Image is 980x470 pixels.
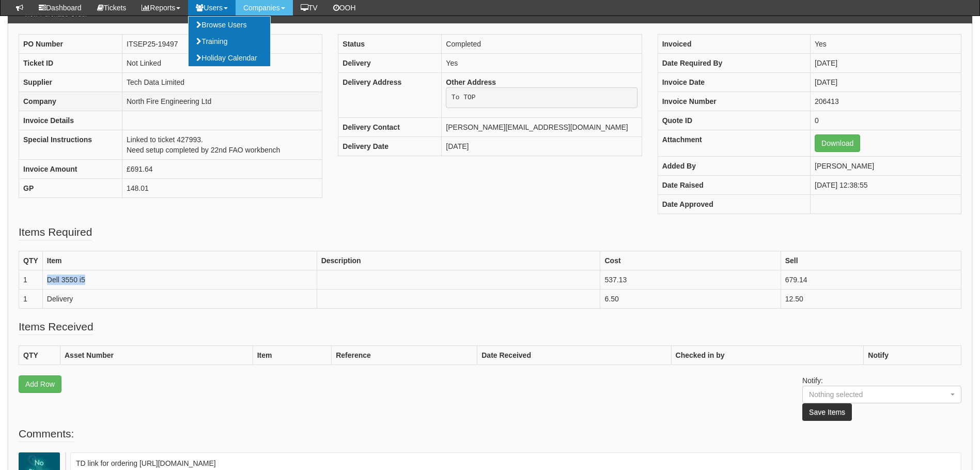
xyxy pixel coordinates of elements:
th: QTY [19,251,43,270]
th: Date Approved [658,195,810,214]
td: 679.14 [781,270,961,290]
td: Dell 3550 i5 [42,270,317,290]
th: Status [338,35,442,54]
legend: Items Required [19,224,92,240]
th: Date Raised [658,176,810,195]
a: Download [815,134,860,152]
td: [DATE] [811,73,961,92]
td: Yes [811,35,961,54]
th: Delivery Date [338,137,442,156]
th: Delivery Address [338,73,442,118]
legend: Items Received [19,319,94,335]
th: Delivery Contact [338,117,442,137]
th: Reference [332,346,477,365]
td: 1 [19,270,43,290]
button: Nothing selected [802,386,961,403]
th: PO Number [19,35,122,54]
p: Notify: [802,375,961,421]
a: Browse Users [189,17,270,33]
td: [DATE] 12:38:55 [811,176,961,195]
th: QTY [19,346,60,365]
th: Item [253,346,332,365]
td: £691.64 [122,160,322,179]
td: 148.01 [122,179,322,198]
td: [PERSON_NAME][EMAIL_ADDRESS][DOMAIN_NAME] [442,117,642,137]
td: 6.50 [600,290,781,309]
td: Completed [442,35,642,54]
th: Company [19,92,122,111]
td: 0 [811,111,961,130]
th: Date Received [477,346,671,365]
td: 12.50 [781,290,961,309]
th: Quote ID [658,111,810,130]
a: Holiday Calendar [189,50,270,66]
th: Delivery [338,54,442,73]
td: North Fire Engineering Ltd [122,92,322,111]
th: Cost [600,251,781,270]
td: ITSEP25-19497 [122,35,322,54]
th: Ticket ID [19,54,122,73]
pre: To TOP [446,87,637,108]
th: Invoiced [658,35,810,54]
th: Asset Number [60,346,253,365]
p: TD link for ordering [URL][DOMAIN_NAME] [76,458,956,468]
th: Special Instructions [19,130,122,160]
td: Tech Data Limited [122,73,322,92]
td: Delivery [42,290,317,309]
td: Linked to ticket 427993. Need setup completed by 22nd FAO workbench [122,130,322,160]
td: [DATE] [811,54,961,73]
button: Save Items [802,403,852,421]
td: Yes [442,54,642,73]
th: Notify [864,346,961,365]
th: Item [42,251,317,270]
td: 537.13 [600,270,781,290]
div: Nothing selected [809,389,935,400]
th: Date Required By [658,54,810,73]
legend: Comments: [19,426,74,442]
th: GP [19,179,122,198]
td: [DATE] [442,137,642,156]
th: Supplier [19,73,122,92]
a: Add Row [19,375,61,393]
th: Invoice Date [658,73,810,92]
th: Added By [658,157,810,176]
b: Other Address [446,78,496,86]
td: [PERSON_NAME] [811,157,961,176]
th: Attachment [658,130,810,157]
th: Invoice Details [19,111,122,130]
td: 206413 [811,92,961,111]
a: Training [189,33,270,50]
th: Checked in by [671,346,864,365]
td: Not Linked [122,54,322,73]
th: Invoice Number [658,92,810,111]
th: Invoice Amount [19,160,122,179]
th: Sell [781,251,961,270]
td: 1 [19,290,43,309]
th: Description [317,251,600,270]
